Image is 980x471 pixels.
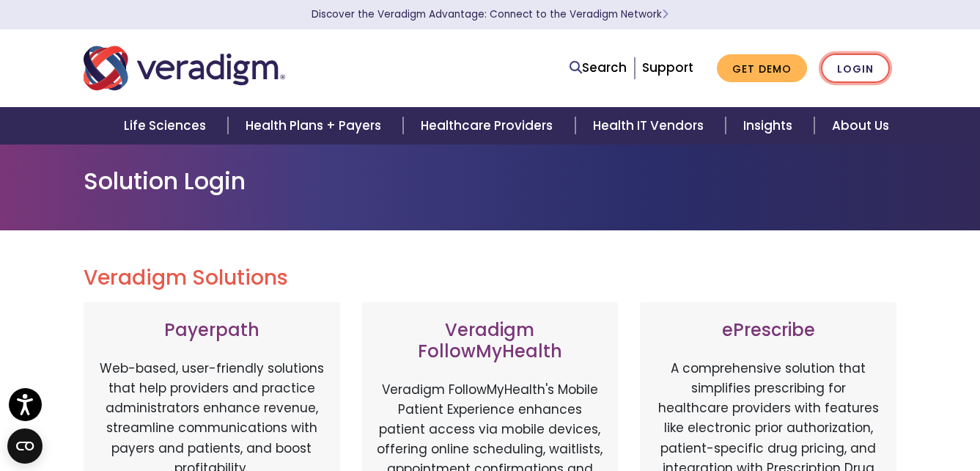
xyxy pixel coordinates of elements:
span: Learn More [662,7,668,21]
a: Search [570,58,627,78]
a: Life Sciences [106,107,228,145]
h2: Veradigm Solutions [84,266,897,291]
a: Insights [726,107,814,145]
a: Support [642,59,693,76]
a: Get Demo [717,54,807,83]
img: Veradigm logo [84,44,285,92]
a: Healthcare Providers [403,107,575,145]
a: Health Plans + Payers [228,107,403,145]
button: Open CMP widget [7,428,43,464]
h3: Veradigm FollowMyHealth [377,320,604,362]
h3: Payerpath [98,320,325,341]
a: About Us [814,107,907,145]
a: Health IT Vendors [575,107,726,145]
h3: ePrescribe [655,320,882,341]
a: Login [821,54,890,84]
h1: Solution Login [84,167,897,195]
a: Discover the Veradigm Advantage: Connect to the Veradigm NetworkLearn More [312,7,668,21]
